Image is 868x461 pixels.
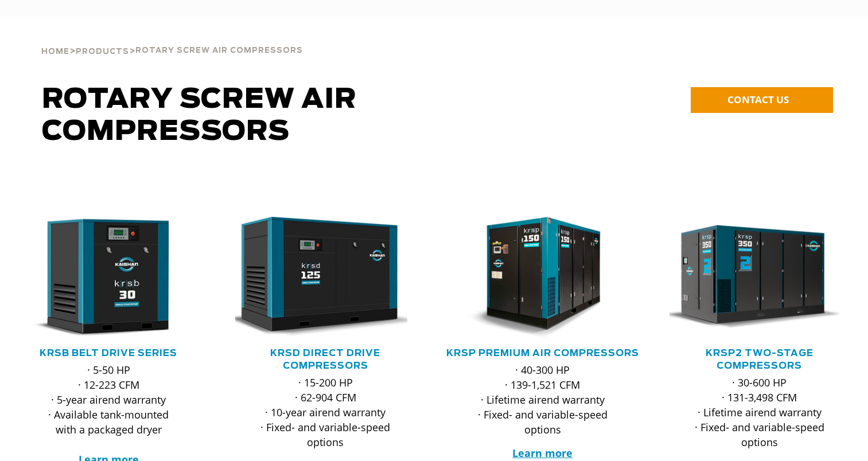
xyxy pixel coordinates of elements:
[453,217,633,338] div: krsp150
[10,217,190,338] img: krsb30
[18,217,198,338] div: krsb30
[76,46,129,56] a: Products
[476,362,610,437] p: · 40-300 HP · 139-1,521 CFM · Lifetime airend warranty · Fixed- and variable-speed options
[258,375,392,450] p: · 15-200 HP · 62-904 CFM · 10-year airend warranty · Fixed- and variable-speed options
[135,47,303,54] span: Rotary Screw Air Compressors
[692,375,827,450] p: · 30-600 HP · 131-3,498 CFM · Lifetime airend warranty · Fixed- and variable-speed options
[41,48,69,56] span: Home
[706,349,813,370] a: KRSP2 Two-Stage Compressors
[270,349,380,370] a: KRSD Direct Drive Compressors
[235,217,415,338] div: krsd125
[670,217,850,338] div: krsp350
[41,17,303,61] div: > >
[444,217,625,338] img: krsp150
[512,446,573,460] a: Learn more
[41,46,69,56] a: Home
[446,349,639,358] a: KRSP Premium Air Compressors
[227,217,407,338] img: krsd125
[42,86,357,146] span: Rotary Screw Air Compressors
[691,87,833,113] a: CONTACT US
[727,93,789,106] span: CONTACT US
[76,48,129,56] span: Products
[661,217,842,338] img: krsp350
[40,349,177,358] a: KRSB Belt Drive Series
